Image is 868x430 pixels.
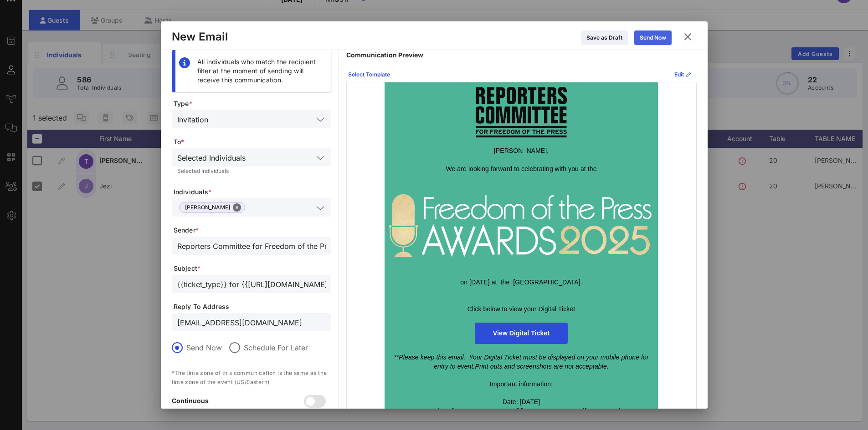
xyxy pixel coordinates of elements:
p: We are looking forward to celebrating with you at the [389,165,653,174]
span: Print outs and screenshots are not acceptable. [475,363,608,370]
input: From [177,316,326,328]
div: New Email [172,30,228,44]
div: Selected Individuals [172,148,331,167]
div: Important information: [389,380,653,389]
div: Select Template [348,70,390,79]
span: Sender [174,226,331,235]
div: Invitation [177,116,208,124]
span: [PERSON_NAME] [185,202,239,212]
input: From [177,240,326,252]
div: Edit [674,70,691,79]
a: View Digital Ticket [475,323,568,344]
button: Save as Draft [581,30,628,45]
span: **Please keep this email. Your Digital Ticket must be displayed on your mobile phone for entry to... [394,354,648,370]
span: [PERSON_NAME], [494,147,549,154]
button: Edit [669,67,697,82]
div: Location : [GEOGRAPHIC_DATA] [STREET_ADDRESS][US_STATE] [389,407,653,416]
span: View Digital Ticket [493,329,550,337]
div: All individuals who match the recipient filter at the moment of sending will receive this communi... [197,57,324,85]
button: Send Now [634,30,672,45]
p: *The time zone of this communication is the same as the time zone of the event (US/Eastern) [172,369,331,387]
label: Send Now [186,343,222,352]
button: Close [233,203,241,212]
div: Send Now [640,33,666,42]
p: Continuous [172,396,306,406]
span: Individuals [174,187,331,197]
span: To [174,137,331,147]
button: Select Template [343,67,395,82]
input: Subject [177,278,326,290]
span: Reply To Address [174,302,331,311]
p: Communication Preview [346,50,697,60]
div: Invitation [172,110,331,128]
div: Save as Draft [586,33,622,42]
p: on [DATE] at the [GEOGRAPHIC_DATA]. [389,278,653,287]
label: Schedule For Later [244,343,308,352]
span: Subject [174,264,331,273]
span: Type [174,99,331,108]
div: Date: [DATE] [389,398,653,407]
p: Click below to view your Digital Ticket [389,305,653,314]
div: Selected Individuals [177,154,246,162]
div: Selected Individuals [177,168,326,174]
